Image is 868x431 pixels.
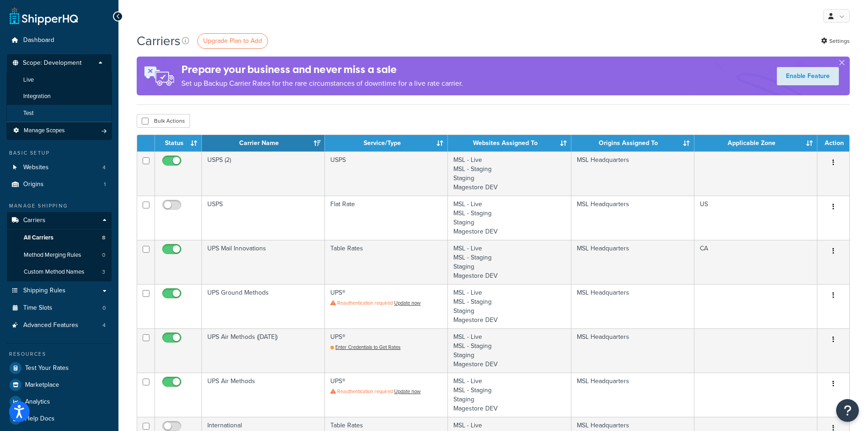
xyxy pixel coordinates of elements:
td: MSL - Live MSL - Staging Staging Magestore DEV [448,328,571,373]
h4: Prepare your business and never miss a sale [181,62,463,77]
span: 4 [103,322,106,329]
td: MSL - Live MSL - Staging Staging Magestore DEV [448,196,571,240]
h1: Carriers [137,32,180,50]
a: Analytics [7,394,112,410]
div: Manage Shipping [7,202,112,210]
td: Flat Rate [325,196,448,240]
td: USPS [325,151,448,196]
span: Custom Method Names [24,268,84,276]
td: USPS (2) [202,151,325,196]
li: Origins [7,176,112,193]
a: Advanced Features 4 [7,317,112,334]
th: Applicable Zone: activate to sort column ascending [694,135,817,151]
td: USPS [202,196,325,240]
a: Update now [394,388,421,395]
th: Status: activate to sort column ascending [155,135,202,151]
span: 8 [102,234,105,242]
span: Scope: Development [23,59,82,67]
a: Shipping Rules [7,282,112,299]
a: ShipperHQ Home [10,7,78,25]
span: Live [23,76,34,84]
button: Open Resource Center [836,399,859,422]
span: Shipping Rules [23,287,66,295]
li: Method Merging Rules [7,247,112,264]
li: Time Slots [7,300,112,317]
span: Time Slots [23,304,52,312]
a: Origins 1 [7,176,112,193]
td: US [694,196,817,240]
a: Custom Method Names 3 [7,264,112,280]
p: Set up Backup Carrier Rates for the rare circumstances of downtime for a live rate carrier. [181,77,463,90]
li: Advanced Features [7,317,112,334]
li: Websites [7,159,112,176]
span: 0 [103,304,106,312]
span: Enter Credentials to Get Rates [335,343,401,351]
td: MSL - Live MSL - Staging Staging Magestore DEV [448,284,571,328]
a: Help Docs [7,410,112,427]
li: Integration [6,88,112,105]
td: UPS Mail Innovations [202,240,325,284]
td: MSL - Live MSL - Staging Staging Magestore DEV [448,151,571,196]
td: UPS® [325,284,448,328]
td: MSL - Live MSL - Staging Staging Magestore DEV [448,373,571,417]
span: Origins [23,181,44,188]
th: Service/Type: activate to sort column ascending [325,135,448,151]
span: Advanced Features [23,322,78,329]
a: Enable Feature [777,67,839,85]
span: Reauthentication required [337,299,393,306]
th: Origins Assigned To: activate to sort column ascending [571,135,694,151]
td: MSL Headquarters [571,240,694,284]
a: Enter Credentials to Get Rates [330,343,401,351]
a: Method Merging Rules 0 [7,247,112,264]
span: Marketplace [25,381,59,389]
span: Reauthentication required [337,388,393,395]
span: 1 [104,181,106,188]
span: Test Your Rates [25,364,69,372]
td: MSL Headquarters [571,284,694,328]
td: MSL Headquarters [571,328,694,373]
a: Carriers [7,212,112,229]
td: UPS® [325,373,448,417]
a: Websites 4 [7,159,112,176]
span: Websites [23,164,49,171]
li: Custom Method Names [7,264,112,280]
td: UPS Air Methods [202,373,325,417]
span: Test [23,109,34,117]
td: UPS Air Methods ([DATE]) [202,328,325,373]
td: MSL Headquarters [571,373,694,417]
span: Dashboard [23,36,54,44]
span: All Carriers [24,234,53,242]
td: UPS Ground Methods [202,284,325,328]
a: Marketplace [7,377,112,393]
span: Upgrade Plan to Add [203,36,262,46]
a: Time Slots 0 [7,300,112,317]
li: Test [6,105,112,122]
td: MSL - Live MSL - Staging Staging Magestore DEV [448,240,571,284]
a: Upgrade Plan to Add [197,33,268,49]
span: Integration [23,93,51,100]
a: Settings [821,35,850,47]
a: Test Your Rates [7,360,112,376]
td: MSL Headquarters [571,196,694,240]
th: Websites Assigned To: activate to sort column ascending [448,135,571,151]
span: Analytics [25,398,50,406]
button: Bulk Actions [137,114,190,128]
a: Update now [394,299,421,306]
span: 4 [103,164,106,171]
td: UPS® [325,328,448,373]
img: ad-rules-rateshop-fe6ec290ccb7230408bd80ed9643f0289d75e0ffd9eb532fc0e269fcd187b520.png [137,57,181,95]
th: Carrier Name: activate to sort column ascending [202,135,325,151]
span: Carriers [23,217,46,224]
a: All Carriers 8 [7,229,112,246]
a: Dashboard [7,32,112,49]
a: Manage Scopes [11,127,107,135]
li: All Carriers [7,229,112,246]
li: Live [6,72,112,88]
td: MSL Headquarters [571,151,694,196]
span: 0 [102,251,105,259]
